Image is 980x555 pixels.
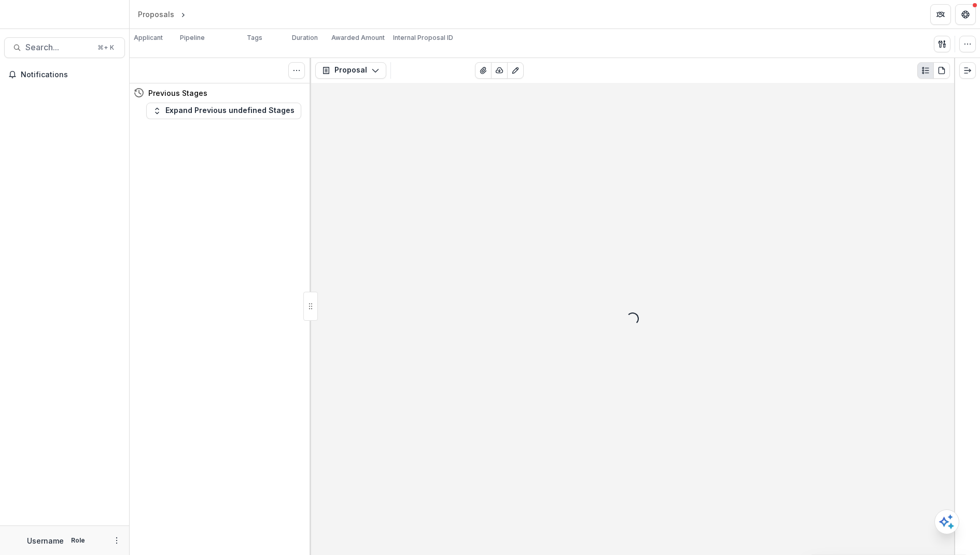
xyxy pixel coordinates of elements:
p: Role [68,536,88,545]
button: Plaintext view [917,62,934,79]
div: Proposals [138,9,174,20]
button: Notifications [4,66,125,83]
button: View Attached Files [475,62,492,79]
h4: Previous Stages [148,88,207,98]
nav: breadcrumb [134,7,232,22]
button: Expand right [959,62,976,79]
button: Proposal [315,62,386,79]
button: More [110,534,123,547]
button: Search... [4,37,125,58]
p: Duration [292,33,318,42]
p: Applicant [134,33,163,42]
button: Get Help [955,4,976,25]
button: Edit as form [507,62,524,79]
button: Open AI Assistant [934,509,959,534]
button: Toggle View Cancelled Tasks [288,62,305,79]
span: Search... [25,42,91,52]
button: PDF view [933,62,950,79]
p: Awarded Amount [331,33,385,42]
p: Tags [247,33,262,42]
a: Proposals [134,7,178,22]
button: Partners [930,4,951,25]
span: Notifications [21,70,121,79]
p: Username [27,535,64,546]
div: ⌘ + K [95,42,116,53]
button: Expand Previous undefined Stages [146,103,301,119]
p: Pipeline [180,33,205,42]
p: Internal Proposal ID [393,33,453,42]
